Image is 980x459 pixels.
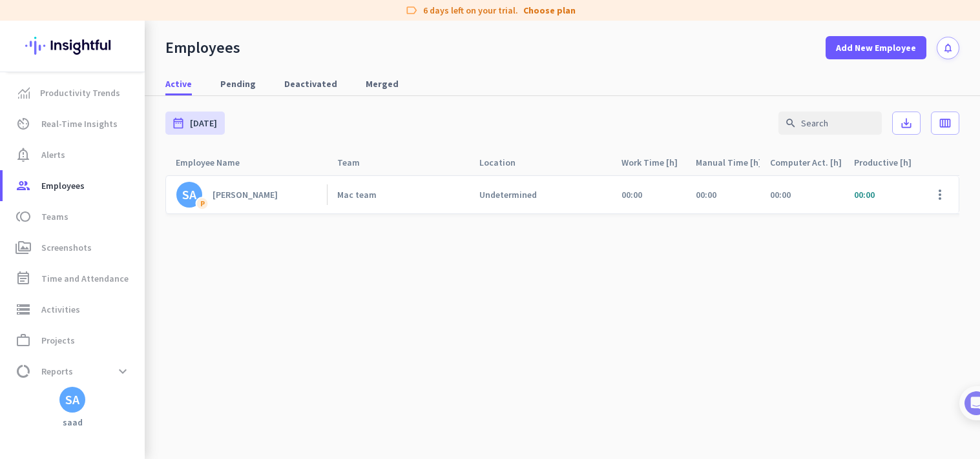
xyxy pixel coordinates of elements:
i: label [405,4,418,17]
div: SA [65,393,79,406]
i: notifications [943,43,954,54]
span: Merged [366,77,399,90]
img: Insightful logo [25,21,120,71]
span: Screenshots [41,240,92,255]
input: Search [778,112,882,135]
div: SA [182,188,196,201]
i: date_range [172,117,185,130]
div: Manual Time [h] [696,153,760,171]
button: Add New Employee [826,36,926,59]
div: P [196,197,209,210]
div: Work Time [h] [621,153,685,171]
span: Teams [41,209,68,224]
div: Productive [h] [854,153,927,171]
span: 00:00 [770,189,791,200]
span: [DATE] [190,117,217,130]
span: Add New Employee [836,41,916,54]
div: Computer Act. [h] [770,153,844,171]
span: Activities [41,302,80,317]
a: perm_mediaScreenshots [3,232,145,263]
img: menu-item [18,87,30,99]
span: 00:00 [854,189,875,200]
span: Projects [41,333,75,348]
a: groupEmployees [3,170,145,201]
div: Undetermined [479,189,537,200]
i: event_note [16,271,31,286]
i: data_usage [16,364,31,379]
i: perm_media [16,240,31,255]
span: Reports [41,364,73,379]
button: save_alt [892,112,921,135]
span: Alerts [41,147,65,162]
a: storageActivities [3,294,145,325]
button: calendar_view_week [931,112,959,135]
i: calendar_view_week [939,117,952,130]
span: Time and Attendance [41,271,129,286]
div: Employees [165,38,240,57]
div: [PERSON_NAME] [213,189,278,200]
a: notification_importantAlerts [3,139,145,170]
span: Active [165,77,192,90]
a: work_outlineProjects [3,325,145,356]
i: save_alt [900,117,913,130]
i: work_outline [16,333,31,348]
i: av_timer [16,116,31,132]
div: Location [479,153,531,171]
span: Pending [220,77,256,90]
a: Choose plan [523,4,576,17]
a: av_timerReal-Time Insights [3,108,145,139]
span: Productivity Trends [40,85,120,101]
i: search [785,117,797,129]
span: Employees [41,178,85,193]
a: tollTeams [3,201,145,232]
i: storage [16,302,31,317]
span: 00:00 [621,189,642,200]
span: Deactivated [284,77,337,90]
a: menu-itemProductivity Trends [3,77,145,108]
button: expand_more [111,360,134,383]
a: Mac team [337,189,469,200]
span: Real-Time Insights [41,116,118,132]
button: notifications [937,37,959,59]
a: event_noteTime and Attendance [3,263,145,294]
a: data_usageReportsexpand_more [3,356,145,387]
div: Team [337,153,375,171]
i: toll [16,209,31,224]
button: more_vert [924,179,955,210]
span: 00:00 [696,189,716,200]
a: SAP[PERSON_NAME] [176,182,327,208]
i: group [16,178,31,193]
div: Employee Name [176,153,255,171]
i: notification_important [16,147,31,162]
div: Mac team [337,189,377,200]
